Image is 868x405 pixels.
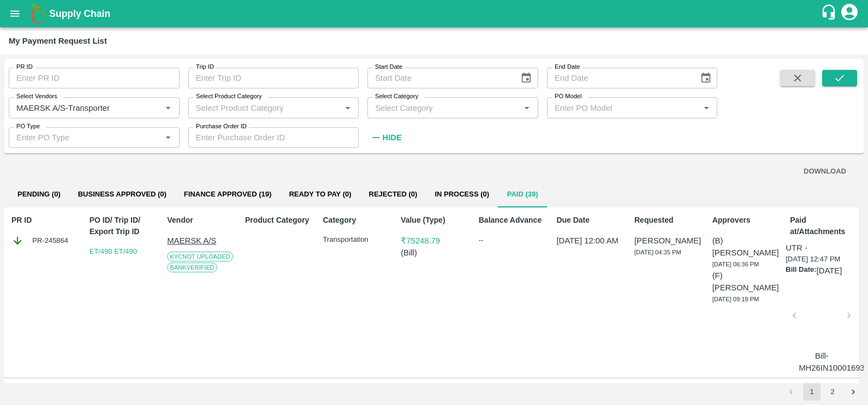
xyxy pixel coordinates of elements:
span: [DATE] 04:35 PM [634,249,681,255]
p: Paid at/Attachments [790,215,857,237]
a: Supply Chain [49,6,821,21]
p: MAERSK A/S [167,235,234,247]
input: Select Vendor [12,100,144,115]
label: Select Category [375,92,418,101]
p: [DATE] 12:00 AM [556,235,623,247]
p: Due Date [556,215,623,226]
button: Pending (0) [9,181,69,207]
p: Vendor [167,215,234,226]
p: Bill Date: [786,265,816,277]
input: Enter Purchase Order ID [188,127,359,148]
input: Enter PO Type [12,130,158,145]
label: PR ID [16,63,33,72]
p: ₹ 75248.79 [401,235,467,247]
p: ( Bill ) [401,247,467,259]
nav: pagination navigation [781,383,864,401]
span: [DATE] 09:18 PM [712,296,759,302]
input: Enter PO Model [550,100,697,115]
button: Choose date [695,68,716,88]
button: Choose date [516,68,537,88]
span: Bank Verified [167,263,217,272]
button: Paid (39) [498,181,547,207]
button: Open [341,100,355,115]
button: Ready To Pay (0) [280,181,360,207]
button: Open [161,130,175,145]
label: Start Date [375,63,402,72]
p: Approvers [712,215,779,226]
p: Transportation [323,235,390,245]
button: page 1 [803,383,821,401]
p: [PERSON_NAME] [634,235,701,247]
p: PO ID/ Trip ID/ Export Trip ID [90,215,156,237]
p: Product Category [245,215,312,226]
label: Select Product Category [196,92,262,101]
input: End Date [547,68,691,88]
div: PR-245864 [11,235,78,247]
div: -- [479,235,545,246]
div: customer-support [821,4,840,23]
button: Go to page 2 [824,383,841,401]
input: Select Product Category [192,100,338,115]
p: (B) [PERSON_NAME] [712,235,779,259]
p: PR ID [11,215,78,226]
button: Finance Approved (19) [175,181,281,207]
span: KYC Not Uploaded [167,252,233,261]
div: My Payment Request List [9,34,107,48]
strong: Hide [382,133,401,142]
label: Purchase Order ID [196,122,247,131]
button: Rejected (0) [360,181,426,207]
label: PO Type [16,122,40,131]
b: Supply Chain [49,8,110,19]
input: Select Category [371,100,517,115]
p: Bill-MH26IN1000169308 [799,350,845,374]
p: (F) [PERSON_NAME] [712,270,779,294]
input: Start Date [367,68,512,88]
div: account of current user [840,2,859,25]
p: UTR - [786,382,807,394]
input: Enter Trip ID [188,68,359,88]
button: Open [699,100,714,115]
label: End Date [555,63,580,72]
p: Balance Advance [479,215,545,226]
button: DOWNLOAD [799,162,851,181]
div: [DATE] 12:47 PM [786,242,857,374]
span: [DATE] 06:36 PM [712,261,759,267]
label: Select Vendors [16,92,57,101]
p: Value (Type) [401,215,467,226]
label: Trip ID [196,63,214,72]
button: open drawer [2,1,27,26]
input: Enter PR ID [9,68,180,88]
button: Open [161,100,175,115]
button: Go to next page [845,383,862,401]
img: logo [27,3,49,25]
p: UTR - [786,242,807,254]
a: ET/490 ET/490 [90,247,137,255]
button: In Process (0) [426,181,498,207]
label: PO Model [555,92,582,101]
button: Hide [367,128,405,147]
p: Category [323,215,390,226]
p: Requested [634,215,701,226]
p: [DATE] [817,265,842,277]
button: Business Approved (0) [69,181,175,207]
button: Open [520,100,534,115]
